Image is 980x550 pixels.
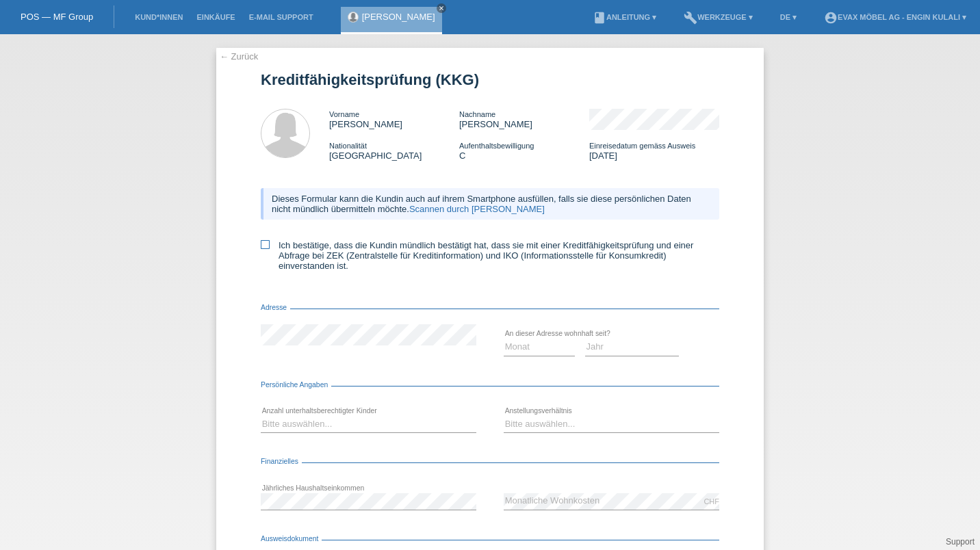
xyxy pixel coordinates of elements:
[190,13,242,21] a: Einkäufe
[242,13,320,21] a: E-Mail Support
[437,3,446,13] a: close
[438,5,445,12] i: close
[589,142,695,150] span: Einreisedatum gemäss Ausweis
[329,110,359,118] span: Vorname
[261,381,331,389] span: Persönliche Angaben
[704,497,719,506] div: CHF
[329,142,367,150] span: Nationalität
[261,458,302,465] span: Finanzielles
[362,12,435,22] a: [PERSON_NAME]
[261,71,719,88] h1: Kreditfähigkeitsprüfung (KKG)
[586,13,663,21] a: bookAnleitung ▾
[946,537,975,547] a: Support
[684,11,697,25] i: build
[459,110,495,118] span: Nachname
[261,188,719,220] div: Dieses Formular kann die Kundin auch auf ihrem Smartphone ausfüllen, falls sie diese persönlichen...
[817,13,973,21] a: account_circleEVAX Möbel AG - Engin Kulali ▾
[409,204,545,214] a: Scannen durch [PERSON_NAME]
[128,13,190,21] a: Kund*innen
[677,13,760,21] a: buildWerkzeuge ▾
[261,304,290,311] span: Adresse
[459,140,589,161] div: C
[261,240,719,271] label: Ich bestätige, dass die Kundin mündlich bestätigt hat, dass sie mit einer Kreditfähigkeitsprüfung...
[459,142,534,150] span: Aufenthaltsbewilligung
[824,11,838,25] i: account_circle
[329,109,459,129] div: [PERSON_NAME]
[459,109,589,129] div: [PERSON_NAME]
[589,140,719,161] div: [DATE]
[593,11,606,25] i: book
[21,12,93,22] a: POS — MF Group
[261,535,322,542] span: Ausweisdokument
[329,140,459,161] div: [GEOGRAPHIC_DATA]
[773,13,803,21] a: DE ▾
[220,51,258,62] a: ← Zurück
